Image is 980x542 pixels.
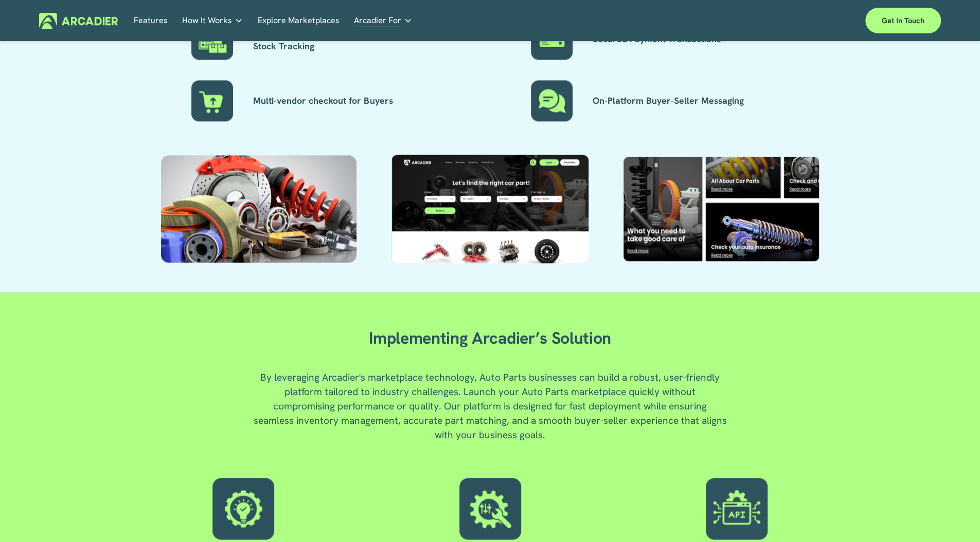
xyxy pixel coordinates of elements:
[593,95,744,106] strong: On-Platform Buyer-Seller Messaging
[134,13,168,29] a: Features
[929,493,980,542] iframe: Chat Widget
[182,13,243,29] a: folder dropdown
[253,26,461,52] strong: Inventory and Order Management with Real-Time Stock Tracking
[865,8,941,33] a: Get in touch
[354,13,401,28] span: Arcadier For
[593,33,721,45] strong: Secured Payment Transactions
[253,370,726,442] p: By leveraging Arcadier's marketplace technology, Auto Parts businesses can build a robust, user-f...
[354,13,412,29] a: folder dropdown
[182,13,232,28] span: How It Works
[346,328,634,349] h2: Implementing Arcadier’s Solution
[253,95,393,106] strong: Multi-vendor checkout for Buyers
[39,13,118,29] img: Arcadier
[258,13,340,29] a: Explore Marketplaces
